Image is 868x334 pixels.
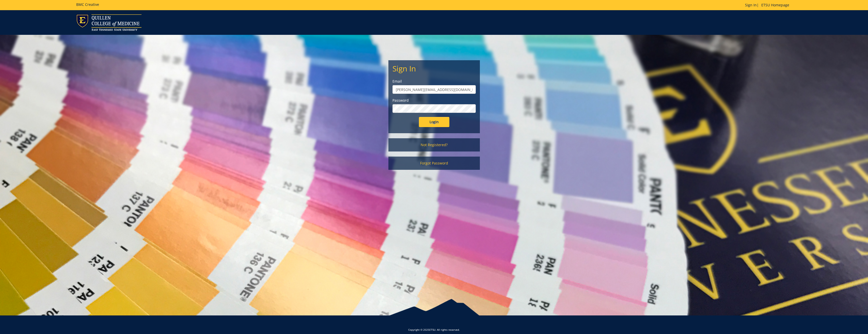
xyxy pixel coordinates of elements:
p: | [745,3,792,8]
a: Sign In [745,3,757,7]
a: Not Registered? [388,138,480,151]
a: ETSU [429,328,435,331]
label: Email [392,79,476,84]
a: ETSU Homepage [759,3,792,7]
input: Login [419,117,449,127]
h5: BMC Creative [76,3,99,6]
h2: Sign In [392,64,476,73]
a: Forgot Password [388,157,480,170]
img: ETSU logo [76,14,141,31]
label: Password [392,98,476,103]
